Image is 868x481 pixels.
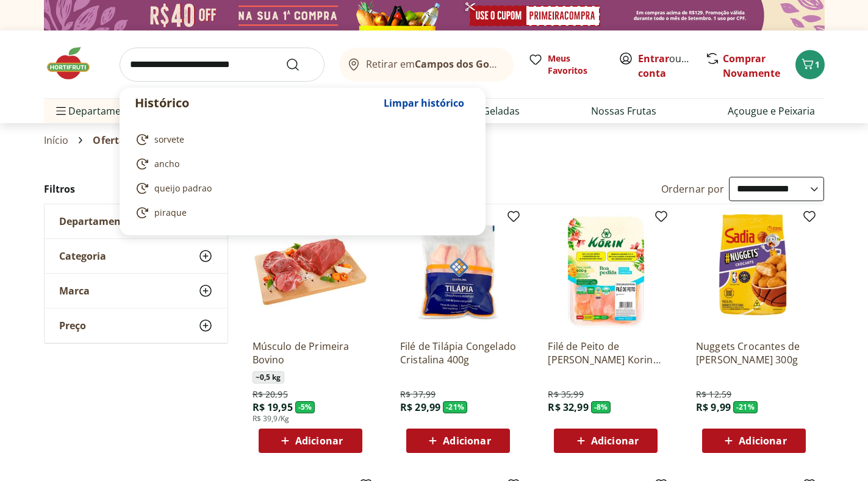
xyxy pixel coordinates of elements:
[696,388,731,401] span: R$ 12,59
[443,401,467,413] span: - 21 %
[591,436,639,446] span: Adicionar
[120,48,325,82] input: search
[253,340,368,366] a: Músculo de Primeira Bovino
[253,414,290,424] span: R$ 39,9/Kg
[285,57,315,72] button: Submit Search
[591,104,656,118] a: Nossas Frutas
[795,50,825,79] button: Carrinho
[135,132,465,147] a: sorvete
[733,401,758,413] span: - 21 %
[45,204,228,238] button: Departamento
[696,214,812,330] img: Nuggets Crocantes de Frango Sadia 300g
[384,98,464,108] span: Limpar histórico
[45,239,228,273] button: Categoria
[295,436,343,446] span: Adicionar
[253,214,368,330] img: Músculo de Primeira Bovino
[548,214,664,330] img: Filé de Peito de Frango Congelado Korin 600g
[739,436,786,446] span: Adicionar
[378,88,470,118] button: Limpar histórico
[44,135,69,146] a: Início
[44,45,105,82] img: Hortifruti
[154,158,179,170] span: ancho
[54,96,142,126] span: Departamentos
[253,388,288,401] span: R$ 20,95
[548,388,583,401] span: R$ 35,99
[45,308,228,343] button: Preço
[135,181,465,196] a: queijo padrao
[59,319,86,332] span: Preço
[638,51,692,80] span: ou
[638,52,669,65] a: Entrar
[548,401,588,414] span: R$ 32,99
[366,59,501,69] span: Retirar em
[548,52,604,77] span: Meus Favoritos
[638,52,705,80] a: Criar conta
[728,104,815,118] a: Açougue e Peixaria
[815,59,820,70] span: 1
[45,274,228,308] button: Marca
[548,340,664,366] a: Filé de Peito de [PERSON_NAME] Korin 600g
[406,429,510,453] button: Adicionar
[415,57,636,71] b: Campos dos Goytacazes/[GEOGRAPHIC_DATA]
[44,177,228,201] h2: Filtros
[591,401,611,413] span: - 8 %
[696,340,812,366] a: Nuggets Crocantes de [PERSON_NAME] 300g
[59,250,106,262] span: Categoria
[528,52,604,77] a: Meus Favoritos
[696,401,731,414] span: R$ 9,99
[59,215,131,227] span: Departamento
[723,52,780,80] a: Comprar Novamente
[661,182,725,196] label: Ordernar por
[443,436,490,446] span: Adicionar
[702,429,806,453] button: Adicionar
[154,207,187,219] span: piraque
[295,401,315,413] span: - 5 %
[253,401,293,414] span: R$ 19,95
[135,157,465,171] a: ancho
[135,205,465,220] a: piraque
[253,371,284,383] span: ~ 0,5 kg
[154,182,212,194] span: queijo padrao
[93,135,238,146] span: Ofertas da Semana Hortifruti
[54,96,68,126] button: Menu
[400,214,516,330] img: Filé de Tilápia Congelado Cristalina 400g
[259,429,362,453] button: Adicionar
[400,401,440,414] span: R$ 29,99
[339,48,514,82] button: Retirar emCampos dos Goytacazes/[GEOGRAPHIC_DATA]
[135,94,378,112] p: Histórico
[554,429,658,453] button: Adicionar
[400,340,516,366] a: Filé de Tilápia Congelado Cristalina 400g
[154,134,184,146] span: sorvete
[400,388,436,401] span: R$ 37,99
[59,285,90,297] span: Marca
